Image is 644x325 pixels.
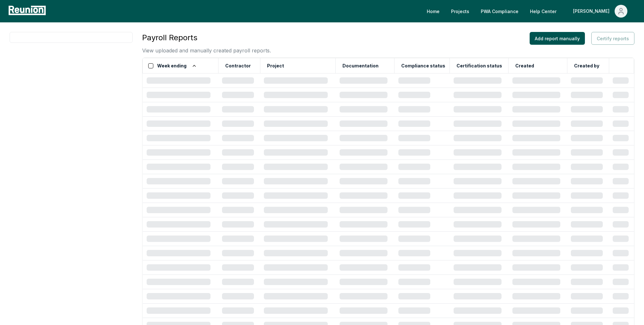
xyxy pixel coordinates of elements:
div: [PERSON_NAME] [573,5,612,18]
button: Compliance status [400,59,447,72]
button: [PERSON_NAME] [568,5,632,18]
a: PWA Compliance [476,5,524,18]
p: View uploaded and manually created payroll reports. [142,47,271,54]
nav: Main [422,5,638,18]
button: Documentation [341,59,380,72]
button: Week ending [156,59,198,72]
a: Projects [446,5,474,18]
button: Contractor [224,59,252,72]
button: Add report manually [530,32,585,45]
button: Created [514,59,535,72]
a: Home [422,5,445,18]
button: Project [266,59,285,72]
a: Help Center [525,5,562,18]
button: Certification status [455,59,503,72]
h3: Payroll Reports [142,32,271,43]
button: Created by [573,59,601,72]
